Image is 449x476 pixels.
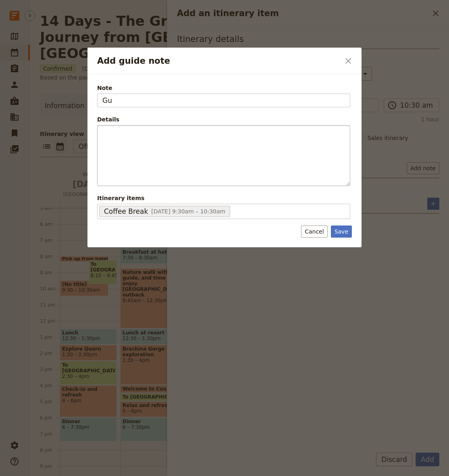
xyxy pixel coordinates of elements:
button: Save [331,225,352,238]
button: Close dialog [341,54,355,68]
h2: Add guide note [97,55,340,67]
button: Cancel [301,225,327,238]
span: Note [97,84,350,92]
input: Note [97,94,350,107]
span: Coffee Break [104,207,148,216]
div: Details [97,115,350,123]
span: Itinerary items [97,194,350,202]
span: [DATE] 9:30am – 10:30am [151,208,225,215]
